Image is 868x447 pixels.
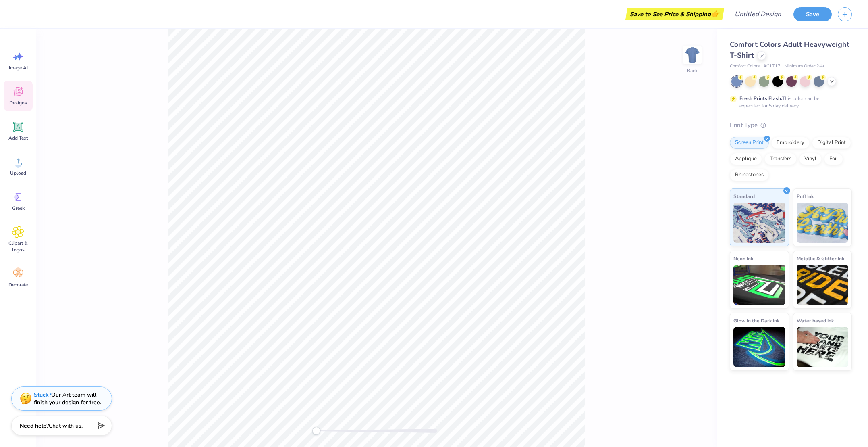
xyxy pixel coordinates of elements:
img: Metallic & Glitter Ink [797,265,849,305]
span: Upload [10,170,26,176]
div: Save to See Price & Shipping [627,8,722,20]
strong: Stuck? [34,391,51,399]
div: Transfers [764,153,797,165]
div: Foil [824,153,843,165]
div: Digital Print [812,137,851,149]
div: Embroidery [771,137,810,149]
span: Neon Ink [733,254,753,263]
span: Glow in the Dark Ink [733,316,779,325]
span: Greek [12,205,25,211]
span: Image AI [9,65,28,71]
div: Print Type [730,121,852,130]
span: Puff Ink [797,192,814,201]
span: Decorate [8,282,28,288]
img: Standard [733,203,785,243]
span: Water based Ink [797,316,834,325]
img: Glow in the Dark Ink [733,327,785,367]
div: Our Art team will finish your design for free. [34,391,101,406]
span: 👉 [711,9,720,19]
div: Screen Print [730,137,769,149]
img: Water based Ink [797,327,849,367]
strong: Fresh Prints Flash: [739,95,782,102]
span: Comfort Colors [730,63,760,70]
img: Back [684,47,700,63]
img: Puff Ink [797,203,849,243]
span: Standard [733,192,755,201]
span: Designs [9,100,27,106]
img: Neon Ink [733,265,785,305]
div: Accessibility label [312,427,320,435]
span: # C1717 [764,63,781,70]
span: Minimum Order: 24 + [785,63,825,70]
input: Untitled Design [728,6,787,22]
div: Applique [730,153,762,165]
span: Add Text [8,135,28,141]
div: Back [687,67,698,74]
strong: Need help? [20,422,49,430]
span: Chat with us. [49,422,83,430]
span: Metallic & Glitter Ink [797,254,844,263]
span: Comfort Colors Adult Heavyweight T-Shirt [730,40,849,60]
button: Save [793,7,832,21]
div: Vinyl [799,153,822,165]
div: Rhinestones [730,169,769,181]
span: Clipart & logos [5,240,31,253]
div: This color can be expedited for 5 day delivery. [739,95,839,109]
